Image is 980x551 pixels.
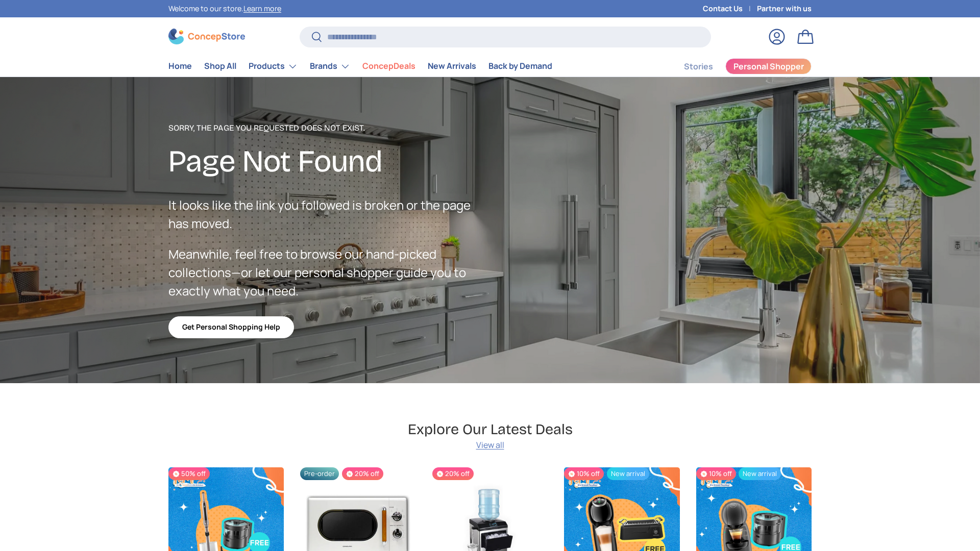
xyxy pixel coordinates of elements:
summary: Products [242,56,304,77]
p: Welcome to our store. [168,3,281,14]
span: 10% off [564,467,604,480]
span: 20% off [342,467,383,480]
span: 10% off [696,467,736,480]
span: Pre-order [300,467,339,480]
a: Back by Demand [488,56,552,76]
a: Stories [684,57,713,77]
a: Learn more [243,4,281,13]
p: It looks like the link you followed is broken or the page has moved. [168,196,490,233]
a: Personal Shopper [725,58,812,74]
nav: Secondary [659,56,812,77]
summary: Brands [304,56,356,77]
a: New Arrivals [428,56,476,76]
a: Products [249,56,298,77]
nav: Primary [168,56,552,77]
p: Meanwhile, feel free to browse our hand-picked collections—or let our personal shopper guide you ... [168,245,490,300]
p: Sorry, the page you requested does not exist. [168,122,490,134]
span: 20% off [432,467,474,480]
a: Contact Us [703,3,757,14]
a: View all [476,439,504,451]
span: Personal Shopper [733,62,804,70]
img: ConcepStore [168,29,245,44]
a: Partner with us [757,3,812,14]
span: 50% off [168,467,210,480]
h2: Page Not Found [168,142,490,181]
h2: Explore Our Latest Deals [408,420,573,439]
span: New arrival [607,467,649,480]
a: Get Personal Shopping Help [168,316,294,338]
a: ConcepDeals [362,56,415,76]
span: New arrival [739,467,781,480]
a: Shop All [204,56,236,76]
a: Home [168,56,192,76]
a: Brands [310,56,350,77]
